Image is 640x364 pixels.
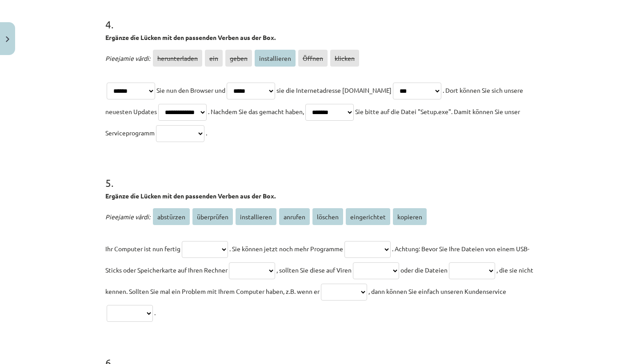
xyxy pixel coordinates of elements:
[105,245,180,253] span: Ihr Computer ist nun fertig
[312,208,343,225] span: löschen
[105,213,150,221] span: Pieejamie vārdi:
[225,50,252,67] span: geben
[154,309,156,317] span: .
[229,245,343,253] span: . Sie können jetzt noch mehr Programme
[156,86,225,94] span: Sie nun den Browser und
[276,86,392,94] span: sie die Internetadresse [DOMAIN_NAME]
[153,50,202,67] span: herunterladen
[393,208,427,225] span: kopieren
[255,50,296,67] span: installieren
[153,208,190,225] span: abstürzen
[208,107,304,115] span: . Nachdem Sie das gemacht haben,
[205,50,223,67] span: ein
[330,50,359,67] span: klicken
[105,192,276,200] strong: Ergänze die Lücken mit den passenden Verben aus der Box.
[368,287,506,295] span: , dann können Sie einfach unseren Kundenservice
[105,33,276,41] strong: Ergänze die Lücken mit den passenden Verben aus der Box.
[105,161,535,189] h1: 5 .
[276,266,352,274] span: , sollten Sie diese auf Viren
[192,208,233,225] span: überprüfen
[105,54,150,62] span: Pieejamie vārdi:
[346,208,390,225] span: eingerichtet
[206,129,207,137] span: .
[279,208,310,225] span: anrufen
[236,208,276,225] span: installieren
[298,50,328,67] span: Öffnen
[105,3,535,30] h1: 4 .
[400,266,448,274] span: oder die Dateien
[6,36,9,42] img: icon-close-lesson-0947bae3869378f0d4975bcd49f059093ad1ed9edebbc8119c70593378902aed.svg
